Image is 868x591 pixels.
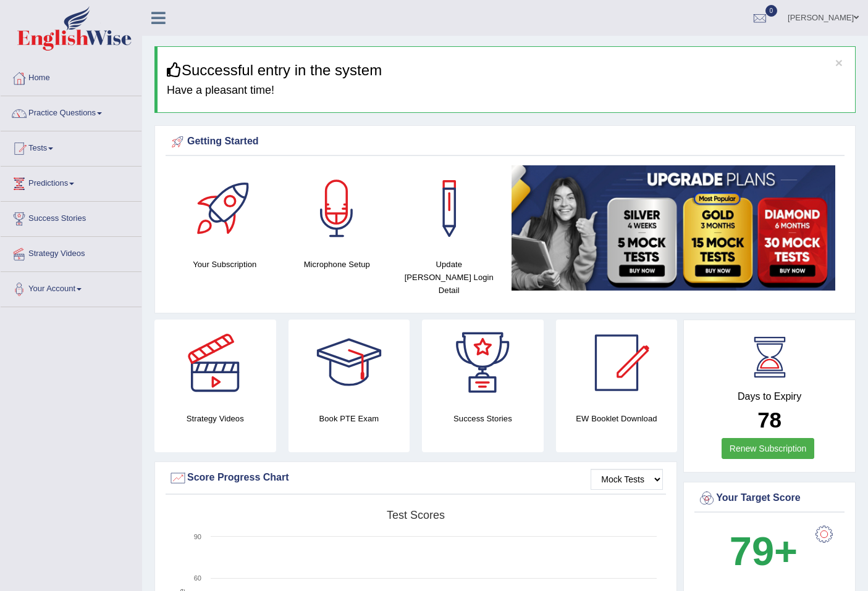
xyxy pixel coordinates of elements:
h4: EW Booklet Download [556,412,678,425]
img: small5.jpg [512,165,836,291]
a: Practice Questions [1,96,141,127]
a: Success Stories [1,202,141,233]
button: × [835,56,843,69]
tspan: Test scores [387,509,445,521]
h3: Successful entry in the system [167,62,846,78]
a: Home [1,61,141,92]
a: Predictions [1,167,141,197]
h4: Success Stories [422,412,544,425]
h4: Microphone Setup [287,258,387,271]
h4: Days to Expiry [697,391,841,402]
h4: Update [PERSON_NAME] Login Detail [399,258,499,297]
div: Your Target Score [697,489,841,508]
div: Score Progress Chart [169,469,663,487]
h4: Your Subscription [175,258,275,271]
text: 60 [194,574,201,582]
a: Tests [1,131,141,162]
a: Your Account [1,272,141,303]
div: Getting Started [169,133,841,151]
b: 78 [757,408,782,432]
a: Renew Subscription [722,438,815,459]
span: 0 [765,5,778,17]
a: Strategy Videos [1,237,141,268]
h4: Have a pleasant time! [167,85,846,97]
h4: Book PTE Exam [289,412,410,425]
b: 79+ [730,529,798,574]
text: 90 [194,533,201,540]
h4: Strategy Videos [154,412,276,425]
